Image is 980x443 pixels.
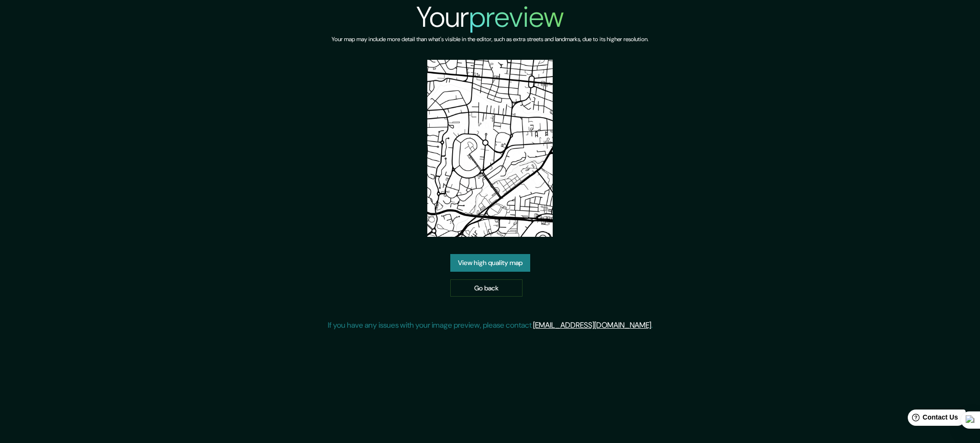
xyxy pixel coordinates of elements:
h6: Your map may include more detail than what's visible in the editor, such as extra streets and lan... [332,34,648,44]
a: [EMAIL_ADDRESS][DOMAIN_NAME] [533,320,651,330]
img: created-map-preview [427,60,553,237]
p: If you have any issues with your image preview, please contact . [328,320,653,331]
iframe: Help widget launcher [895,406,969,432]
a: Go back [450,279,523,297]
a: View high quality map [450,254,530,272]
